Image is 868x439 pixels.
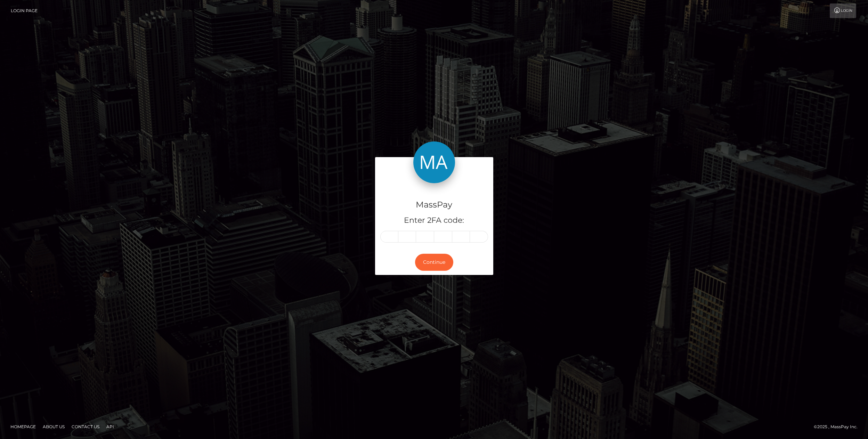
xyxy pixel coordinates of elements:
[814,423,863,431] div: © 2025 , MassPay Inc.
[830,3,856,18] a: Login
[104,421,117,432] a: API
[380,215,488,226] h5: Enter 2FA code:
[69,421,102,432] a: Contact Us
[415,254,453,271] button: Continue
[413,141,455,183] img: MassPay
[380,199,488,211] h4: MassPay
[40,421,67,432] a: About Us
[8,421,39,432] a: Homepage
[11,3,38,18] a: Login Page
